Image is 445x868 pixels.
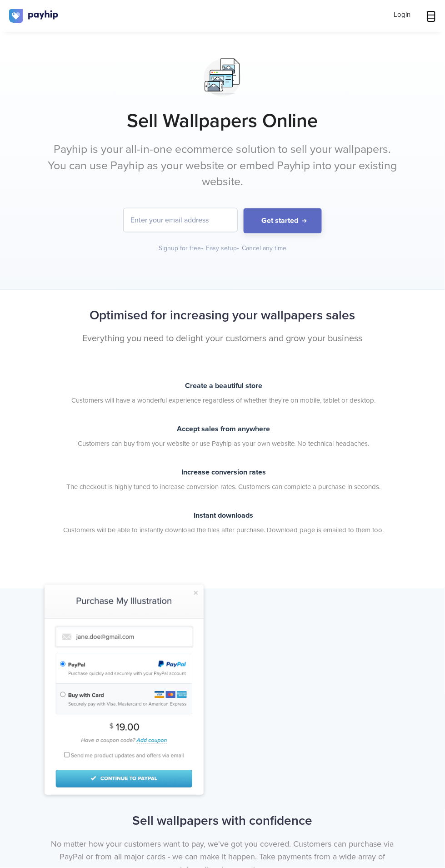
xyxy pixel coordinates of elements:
div: Signup for free [159,244,204,253]
span: Customers can buy from your website or use Payhip as your own website. No technical headaches. [78,439,370,449]
h2: Optimised for increasing your wallpapers sales [45,308,400,323]
div: Cancel any time [242,244,286,253]
input: Enter your email address [124,208,237,232]
img: logo.svg [9,9,59,23]
img: svg+xml;utf8,%3Csvg%20viewBox%3D%220%200%20100%20100%22%20xmlns%3D%22http%3A%2F%2Fwww.w3.org%2F20... [200,55,245,101]
span: • [237,244,239,252]
span: Customers will have a wonderful experience regardless of whether they're on mobile, tablet or des... [72,396,376,405]
span: Accept sales from anywhere [177,425,270,434]
span: Create a beautiful store [185,382,262,391]
button: Get started [244,208,322,233]
span: The checkout is highly tuned to increase conversion rates. Customers can complete a purchase in s... [66,483,381,492]
span: Increase conversion rates [181,468,266,477]
img: digital-art-checkout.png [45,585,204,795]
span: Instant downloads [194,511,254,520]
div: Easy setup [206,244,240,253]
h2: Sell wallpapers with confidence [45,813,400,829]
a: Create a beautiful store Customers will have a wonderful experience regardless of whether they're... [45,380,400,407]
span: Customers will be able to instantly download the files after purchase. Download page is emailed t... [64,526,384,535]
a: Login [394,10,411,20]
span: • [201,244,203,252]
p: Everything you need to delight your customers and grow your business [45,333,400,346]
p: Payhip is your all-in-one ecommerce solution to sell your wallpapers. You can use Payhip as your ... [45,141,400,190]
a: Increase conversion rates The checkout is highly tuned to increase conversion rates. Customers ca... [45,466,400,494]
h1: Sell Wallpapers Online [45,110,400,132]
a: Accept sales from anywhere Customers can buy from your website or use Payhip as your own website.... [45,423,400,450]
a: Instant downloads Customers will be able to instantly download the files after purchase. Download... [45,510,400,537]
